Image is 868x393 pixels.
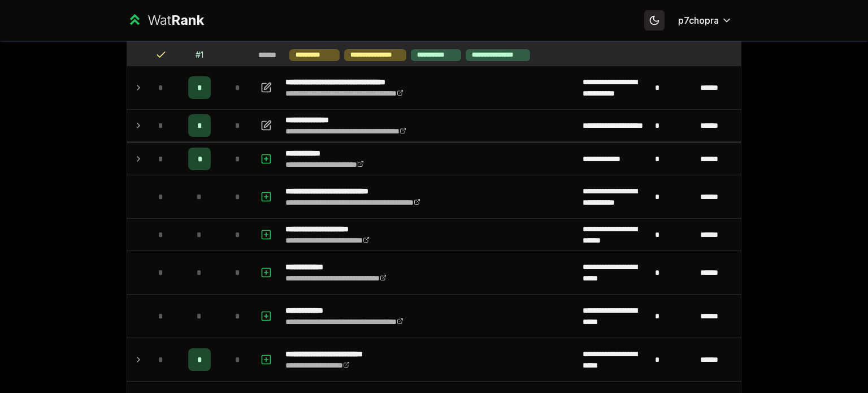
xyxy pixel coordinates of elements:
[196,49,203,61] div: # 1
[147,11,204,29] div: Wat
[678,14,719,27] span: p7chopra
[669,10,741,31] button: p7chopra
[171,12,204,28] span: Rank
[127,11,204,29] a: WatRank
